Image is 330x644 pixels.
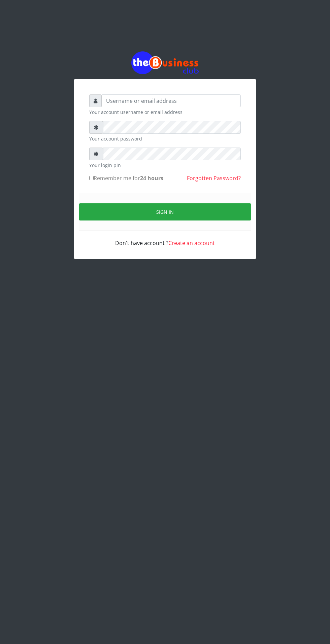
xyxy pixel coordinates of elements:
input: Username or email address [102,94,241,107]
label: Remember me for [89,174,163,182]
a: Forgotten Password? [187,174,241,182]
small: Your login pin [89,162,241,169]
a: Create an account [168,239,215,247]
b: 24 hours [140,174,163,182]
button: Sign in [79,203,251,220]
small: Your account username or email address [89,109,241,116]
div: Don't have account ? [89,231,241,247]
input: Remember me for24 hours [89,176,94,180]
small: Your account password [89,135,241,142]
